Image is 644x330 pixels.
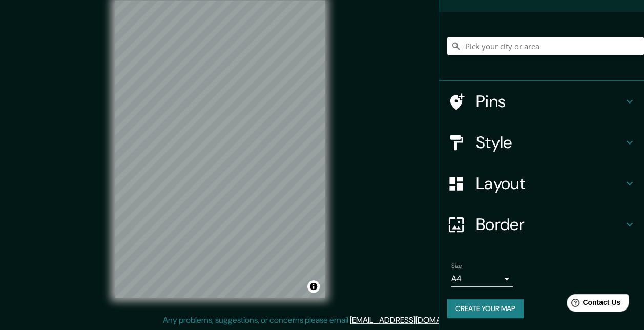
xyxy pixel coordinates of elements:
[447,299,524,318] button: Create your map
[476,91,624,112] h4: Pins
[439,81,644,122] div: Pins
[476,132,624,153] h4: Style
[439,163,644,204] div: Layout
[439,204,644,245] div: Border
[350,315,476,325] a: [EMAIL_ADDRESS][DOMAIN_NAME]
[451,262,462,271] label: Size
[163,314,478,326] p: Any problems, suggestions, or concerns please email .
[451,271,513,287] div: A4
[115,1,325,298] canvas: Map
[307,280,320,293] button: Toggle attribution
[439,122,644,163] div: Style
[447,37,644,55] input: Pick your city or area
[476,214,624,235] h4: Border
[553,290,633,319] iframe: Help widget launcher
[476,173,624,194] h4: Layout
